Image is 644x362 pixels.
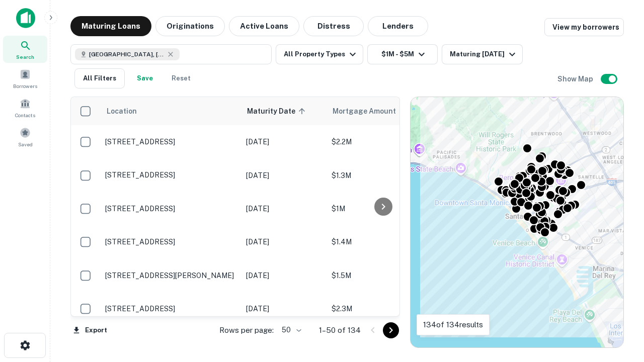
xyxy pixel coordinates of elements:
p: $2.3M [332,303,432,314]
p: $1.4M [332,236,432,247]
p: 134 of 134 results [423,319,483,331]
button: Lenders [368,16,428,36]
button: Go to next page [383,322,399,338]
p: [DATE] [246,270,321,281]
span: Location [106,105,137,117]
p: [STREET_ADDRESS] [105,204,236,213]
button: All Property Types [276,44,363,64]
p: 1–50 of 134 [319,324,361,336]
div: Maturing [DATE] [450,48,518,60]
th: Maturity Date [241,97,327,125]
button: Export [70,323,110,338]
p: [DATE] [246,236,321,247]
span: Mortgage Amount [333,105,409,117]
a: Saved [3,123,47,150]
h6: Show Map [557,73,595,84]
div: 0 0 [411,97,623,347]
button: Active Loans [229,16,299,36]
p: [STREET_ADDRESS] [105,170,236,179]
p: $1M [332,203,432,214]
p: [STREET_ADDRESS] [105,237,236,246]
p: $1.3M [332,170,432,181]
span: Maturity Date [247,105,308,117]
p: Rows per page: [219,324,274,336]
span: Borrowers [13,82,37,90]
p: [STREET_ADDRESS] [105,137,236,146]
button: Reset [165,68,197,88]
p: [DATE] [246,170,321,181]
button: Maturing [DATE] [442,44,523,64]
p: [DATE] [246,303,321,314]
button: Originations [155,16,225,36]
a: Contacts [3,94,47,121]
p: $1.5M [332,270,432,281]
a: Search [3,36,47,63]
a: Borrowers [3,65,47,92]
button: $1M - $5M [367,44,438,64]
p: [DATE] [246,136,321,147]
div: 50 [278,323,303,337]
button: All Filters [74,68,125,88]
th: Location [100,97,241,125]
span: Saved [18,140,33,148]
img: capitalize-icon.png [16,8,35,28]
p: $2.2M [332,136,432,147]
p: [STREET_ADDRESS][PERSON_NAME] [105,271,236,280]
span: Search [16,53,34,61]
button: [GEOGRAPHIC_DATA], [GEOGRAPHIC_DATA], [GEOGRAPHIC_DATA] [70,44,272,64]
span: [GEOGRAPHIC_DATA], [GEOGRAPHIC_DATA], [GEOGRAPHIC_DATA] [89,50,165,59]
p: [STREET_ADDRESS] [105,304,236,313]
iframe: Chat Widget [594,282,644,330]
p: [DATE] [246,203,321,214]
button: Maturing Loans [70,16,151,36]
button: Save your search to get updates of matches that match your search criteria. [129,68,161,88]
th: Mortgage Amount [327,97,437,125]
a: View my borrowers [544,18,624,36]
span: Contacts [15,111,35,119]
button: Distress [303,16,364,36]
